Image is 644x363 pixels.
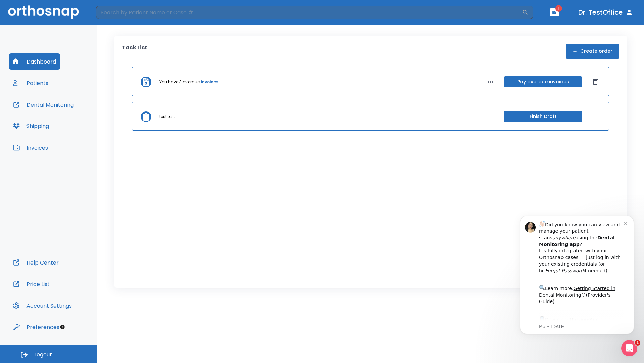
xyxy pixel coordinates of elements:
[9,96,78,113] button: Dental Monitoring
[59,324,65,330] div: Tooltip anchor
[510,206,644,345] iframe: Intercom notifications message
[34,351,52,358] span: Logout
[9,139,52,156] button: Invoices
[576,6,636,18] button: Dr. TestOffice
[9,53,60,70] button: Dashboard
[29,118,114,124] p: Message from Ma, sent 1w ago
[635,340,640,346] span: 1
[122,44,147,59] p: Task List
[29,111,89,123] a: App Store
[9,297,76,314] button: Account Settings
[8,5,79,19] img: Orthosnap
[621,340,637,356] iframe: Intercom live chat
[29,110,114,144] div: Download the app: | ​ Let us know if you need help getting started!
[9,276,54,292] button: Price List
[504,111,582,122] button: Finish Draft
[114,14,119,20] button: Dismiss notification
[9,319,63,335] button: Preferences
[566,44,619,59] button: Create order
[504,76,582,87] button: Pay overdue invoices
[9,118,53,134] button: Shipping
[159,79,200,85] p: You have 3 overdue
[201,79,218,85] a: invoices
[9,254,63,271] button: Help Center
[159,114,175,120] p: test test
[96,6,522,19] input: Search by Patient Name or Case #
[9,75,52,91] button: Patients
[555,5,562,12] span: 1
[590,77,601,87] button: Dismiss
